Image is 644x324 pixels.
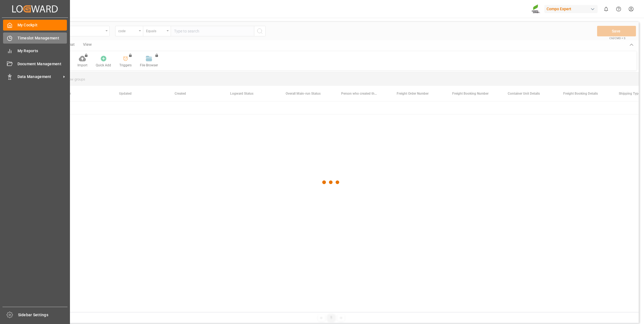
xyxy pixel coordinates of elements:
button: show 0 new notifications [600,3,612,15]
span: Sidebar Settings [18,312,68,318]
button: Compo Expert [544,4,600,14]
a: Timeslot Management [3,32,67,43]
span: Data Management [17,74,61,80]
img: Screenshot%202023-09-29%20at%2010.02.21.png_1712312052.png [532,4,540,14]
div: Compo Expert [544,5,598,13]
span: My Reports [17,48,67,54]
button: Help Center [612,3,625,15]
span: My Cockpit [17,22,67,28]
span: Document Management [17,61,67,67]
a: My Cockpit [3,20,67,31]
span: Timeslot Management [17,35,67,41]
